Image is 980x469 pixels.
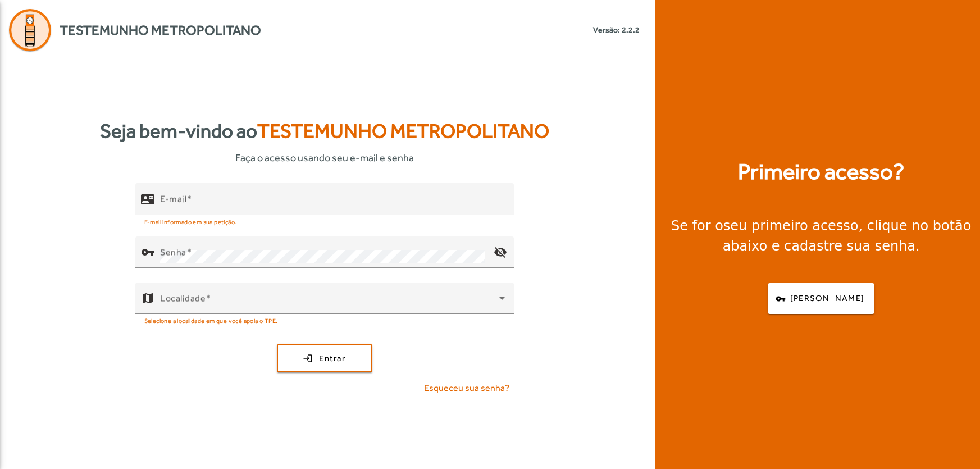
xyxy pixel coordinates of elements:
div: Se for o , clique no botão abaixo e cadastre sua senha. [669,216,973,256]
img: Logo Agenda [9,9,51,51]
strong: Primeiro acesso? [738,155,904,189]
button: [PERSON_NAME] [768,283,874,314]
span: [PERSON_NAME] [790,292,864,305]
mat-hint: Selecione a localidade em que você apoia o TPE. [144,314,278,326]
mat-icon: map [141,292,154,305]
mat-icon: contact_mail [141,193,154,206]
strong: Seja bem-vindo ao [100,116,549,146]
mat-hint: E-mail informado em sua petição. [144,215,237,227]
strong: seu primeiro acesso [723,218,859,234]
span: Faça o acesso usando seu e-mail e senha [235,150,414,165]
small: Versão: 2.2.2 [593,24,640,36]
span: Testemunho Metropolitano [60,20,261,40]
span: Testemunho Metropolitano [257,120,549,142]
button: Entrar [277,344,372,372]
mat-label: Senha [160,247,186,258]
mat-label: E-mail [160,194,186,204]
mat-label: Localidade [160,293,206,304]
mat-icon: visibility_off [487,239,514,266]
mat-icon: vpn_key [141,245,154,259]
span: Esqueceu sua senha? [424,381,509,395]
span: Entrar [319,352,345,365]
